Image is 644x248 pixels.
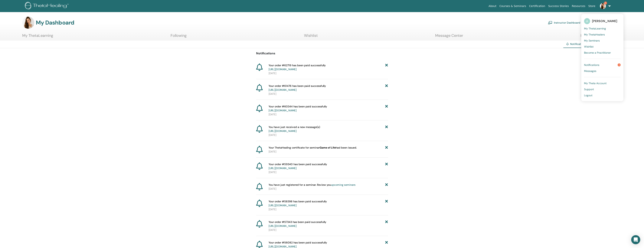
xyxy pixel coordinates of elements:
a: My Seminars [584,38,621,44]
span: 1 [604,2,607,5]
a: Success Stories [547,3,570,10]
img: default.jpg [600,3,606,9]
p: [DATE] [269,228,388,232]
a: Wishlist [584,44,621,50]
img: default.jpg [22,17,34,29]
p: [DATE] [269,71,388,75]
a: [URL][DOMAIN_NAME] [269,224,297,228]
a: [URL][DOMAIN_NAME] [269,204,297,207]
a: [URL][DOMAIN_NAME] [269,68,297,71]
p: [DATE] [269,207,388,211]
a: Support [584,86,621,92]
span: 1 [618,63,621,66]
span: Your order #60344 has been paid successfully [269,105,327,112]
a: My ThetaHealers [584,32,621,38]
p: [DATE] [269,170,388,174]
p: Notifications [256,51,388,56]
p: [DATE] [269,133,388,137]
a: Instructor Dashboard [548,18,580,27]
span: You have just registered for a seminar. Review you [269,183,355,187]
ul: 1 [581,14,623,101]
span: Wishlist [584,45,593,48]
img: chalkboard-teacher.svg [548,21,552,24]
p: [DATE] [269,187,388,191]
span: My ThetaLearning [584,27,606,30]
a: Logout [584,92,621,98]
div: Open Intercom Messenger [631,235,640,244]
a: Messages [584,68,621,74]
span: Your order #57343 has been paid successfully [269,220,326,228]
a: Message Center [435,33,463,41]
span: Notifications [570,42,586,46]
a: Courses & Seminars [498,3,528,10]
a: Store [587,3,597,10]
a: JL[PERSON_NAME] [584,17,621,25]
a: Certification [528,3,547,10]
a: My ThetaLearning [584,25,621,32]
a: About [487,3,498,10]
a: [URL][DOMAIN_NAME] [269,166,297,170]
span: Your order #59340 has been paid successfully [269,162,327,170]
span: My Theta Account [584,82,606,85]
span: Messages [584,69,596,73]
span: Your ThetaHealing certificate for seminar had been issued. [269,146,357,150]
a: Notifications1 [584,62,621,68]
p: [DATE] [269,112,388,116]
span: [PERSON_NAME] [592,19,617,23]
a: Become a Practitioner [584,50,621,56]
a: upcoming seminars [331,183,355,186]
a: Resources [570,3,587,10]
a: Wishlist [304,33,318,41]
span: JL [584,18,590,24]
span: Logout [584,94,592,97]
p: [DATE] [269,150,388,154]
a: [URL][DOMAIN_NAME] [269,88,297,92]
a: [URL][DOMAIN_NAME] [269,129,297,133]
span: You have just received a new message(s) [269,125,320,133]
span: Notifications [584,63,599,67]
span: Support [584,88,594,91]
a: [URL][DOMAIN_NAME] [269,109,297,112]
b: Game of Life [320,146,336,149]
p: [DATE] [269,92,388,96]
span: My Seminars [584,39,600,42]
span: Your order #61476 has been paid successfully [269,84,326,92]
img: logo.png [25,2,70,10]
a: My Theta Account [584,80,621,86]
a: Help & Resources [580,33,611,41]
span: Your order #62719 has been paid successfully [269,63,326,71]
span: Become a Practitioner [584,51,611,54]
a: Following [171,33,187,41]
a: My ThetaLearning [22,33,53,41]
h3: My Dashboard [36,19,74,26]
span: My ThetaHealers [584,33,605,36]
span: Your order #58398 has been paid successfully [269,199,327,207]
